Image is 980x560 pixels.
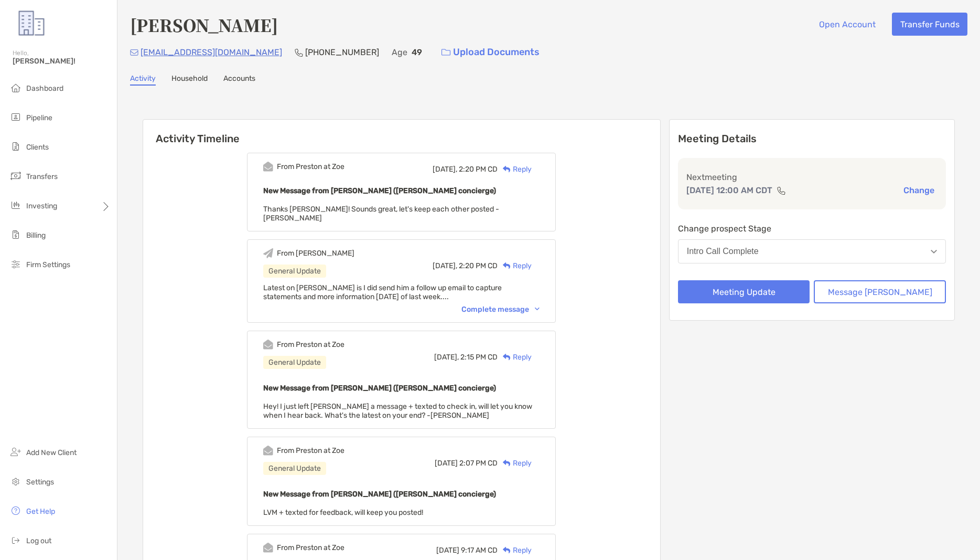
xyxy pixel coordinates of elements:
div: General Update [263,462,326,475]
button: Change [900,185,938,196]
a: Activity [130,74,156,86]
img: Event icon [263,248,273,258]
div: Reply [498,458,532,469]
h6: Activity Timeline [143,120,660,145]
p: [DATE] 12:00 AM CDT [686,184,772,197]
img: settings icon [9,475,22,488]
img: Zoe Logo [13,4,50,42]
b: New Message from [PERSON_NAME] ([PERSON_NAME] concierge) [263,384,496,393]
img: Chevron icon [535,308,540,311]
img: Open dropdown arrow [931,250,937,253]
span: Get Help [26,507,55,516]
div: Complete message [461,305,540,314]
img: pipeline icon [9,111,22,123]
span: Latest on [PERSON_NAME] is I did send him a follow up email to capture statements and more inform... [263,283,502,301]
div: Reply [498,260,532,271]
div: General Update [263,356,326,369]
a: Household [171,74,208,86]
p: Age [392,46,407,59]
p: Meeting Details [678,132,946,145]
span: 2:20 PM CD [459,261,498,270]
span: Dashboard [26,84,63,93]
img: Reply icon [503,460,511,467]
div: Reply [498,545,532,556]
div: Reply [498,164,532,175]
span: [PERSON_NAME]! [13,57,111,66]
img: logout icon [9,534,22,546]
button: Open Account [811,13,884,36]
div: From Preston at Zoe [277,446,344,455]
p: 49 [412,46,422,59]
p: [EMAIL_ADDRESS][DOMAIN_NAME] [141,46,282,59]
b: New Message from [PERSON_NAME] ([PERSON_NAME] concierge) [263,490,496,499]
span: Add New Client [26,448,77,457]
span: [DATE], [433,165,457,174]
span: Billing [26,231,46,240]
span: Pipeline [26,113,52,122]
span: 9:17 AM CD [461,546,498,555]
div: Reply [498,352,532,363]
div: From Preston at Zoe [277,340,344,349]
button: Message [PERSON_NAME] [814,280,946,303]
span: Thanks [PERSON_NAME]! Sounds great, let's keep each other posted -[PERSON_NAME] [263,205,499,223]
img: investing icon [9,199,22,212]
span: Hey! I just left [PERSON_NAME] a message + texted to check in, will let you know when I hear back... [263,402,532,420]
img: Event icon [263,340,273,350]
span: Clients [26,143,49,152]
img: Event icon [263,446,273,456]
img: Event icon [263,162,273,172]
a: Upload Documents [435,41,546,64]
button: Meeting Update [678,280,810,303]
h4: [PERSON_NAME] [130,13,278,37]
span: [DATE] [435,459,458,468]
span: Log out [26,536,51,545]
span: Settings [26,478,54,487]
span: [DATE], [434,353,459,362]
div: General Update [263,265,326,278]
a: Accounts [223,74,255,86]
button: Intro Call Complete [678,239,946,263]
span: Transfers [26,172,58,181]
img: communication type [777,186,786,195]
span: 2:07 PM CD [459,459,498,468]
img: button icon [441,49,450,56]
span: 2:20 PM CD [459,165,498,174]
img: Reply icon [503,262,511,269]
div: Intro Call Complete [687,247,759,256]
button: Transfer Funds [892,13,967,36]
div: From Preston at Zoe [277,543,344,552]
img: Phone Icon [295,48,303,57]
img: Reply icon [503,354,511,361]
span: [DATE] [436,546,459,555]
p: Change prospect Stage [678,222,946,235]
span: 2:15 PM CD [460,353,498,362]
b: New Message from [PERSON_NAME] ([PERSON_NAME] concierge) [263,186,496,195]
div: From [PERSON_NAME] [277,249,354,258]
img: firm-settings icon [9,258,22,270]
img: get-help icon [9,504,22,517]
img: dashboard icon [9,81,22,94]
span: Firm Settings [26,260,70,269]
img: clients icon [9,140,22,153]
p: [PHONE_NUMBER] [305,46,379,59]
span: [DATE], [433,261,457,270]
p: Next meeting [686,171,938,184]
span: Investing [26,202,57,210]
span: LVM + texted for feedback, will keep you posted! [263,508,423,517]
img: transfers icon [9,170,22,182]
img: Reply icon [503,547,511,554]
img: add_new_client icon [9,446,22,458]
div: From Preston at Zoe [277,162,344,171]
img: Event icon [263,543,273,553]
img: Email Icon [130,49,138,56]
img: Reply icon [503,166,511,173]
img: billing icon [9,228,22,241]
